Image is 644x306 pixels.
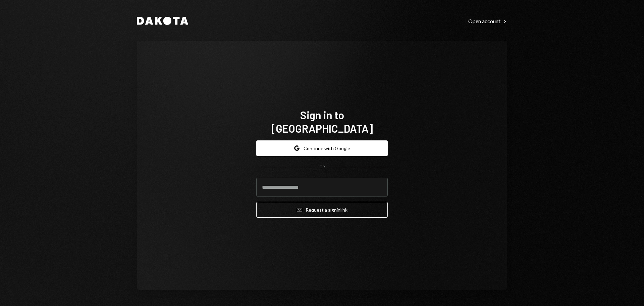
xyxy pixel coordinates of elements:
button: Continue with Google [256,140,388,156]
a: Open account [468,17,507,25]
div: OR [319,164,325,170]
h1: Sign in to [GEOGRAPHIC_DATA] [256,108,388,135]
button: Request a signinlink [256,202,388,218]
div: Open account [468,18,507,25]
